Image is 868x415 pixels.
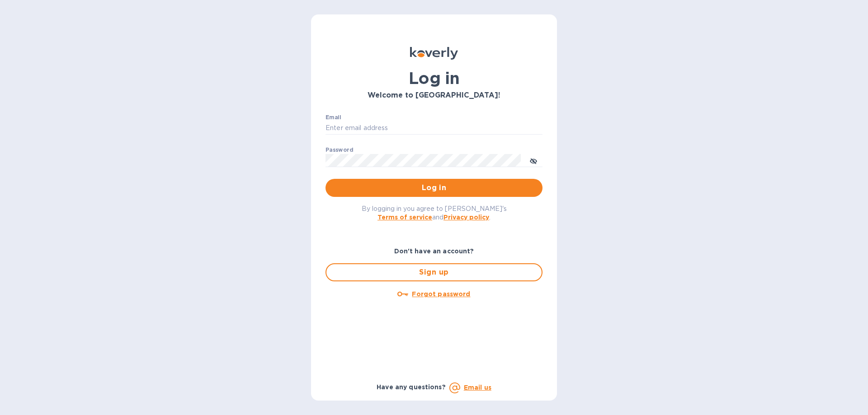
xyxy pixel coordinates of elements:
[443,214,489,221] a: Privacy policy
[325,147,353,153] label: Password
[377,383,446,391] b: Have any questions?
[410,47,458,60] img: Koverly
[333,182,535,193] span: Log in
[325,91,542,100] h3: Welcome to [GEOGRAPHIC_DATA]!
[334,267,534,278] span: Sign up
[412,290,470,298] u: Forgot password
[362,205,507,221] span: By logging in you agree to [PERSON_NAME]'s and .
[325,263,542,281] button: Sign up
[464,384,491,391] a: Email us
[325,69,542,88] h1: Log in
[377,214,432,221] a: Terms of service
[325,121,542,135] input: Enter email address
[325,115,341,120] label: Email
[394,247,474,255] b: Don't have an account?
[325,179,542,197] button: Log in
[524,151,542,169] button: toggle password visibility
